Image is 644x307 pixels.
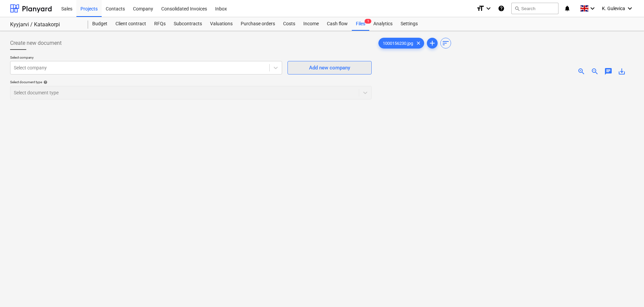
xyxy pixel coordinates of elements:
[379,41,417,46] span: 1000156230.jpg
[365,19,371,24] span: 1
[42,80,47,84] span: help
[414,39,422,47] span: clear
[10,21,80,28] div: Kyyjarvi / Kataakorpi
[88,17,111,31] a: Budget
[591,67,599,75] span: zoom_out
[442,39,450,47] span: sort
[604,67,612,75] span: chat
[10,55,282,61] p: Select company
[602,6,625,11] span: K. Gulevica
[564,4,571,12] i: notifications
[352,17,369,31] a: Files1
[309,63,350,72] div: Add new company
[514,6,520,11] span: search
[577,67,585,75] span: zoom_in
[428,39,436,47] span: add
[610,275,644,307] iframe: Chat Widget
[170,17,206,31] a: Subcontracts
[279,17,299,31] a: Costs
[476,4,484,12] i: format_size
[618,67,626,75] span: save_alt
[237,17,279,31] a: Purchase orders
[299,17,323,31] a: Income
[378,38,424,49] div: 1000156230.jpg
[498,4,505,12] i: Knowledge base
[626,4,634,12] i: keyboard_arrow_down
[484,4,493,12] i: keyboard_arrow_down
[397,17,422,31] a: Settings
[369,17,397,31] a: Analytics
[287,61,372,74] button: Add new company
[511,3,558,14] button: Search
[323,17,352,31] a: Cash flow
[206,17,237,31] a: Valuations
[111,17,150,31] a: Client contract
[352,17,369,31] div: Files
[150,17,170,31] a: RFQs
[10,39,62,47] span: Create new document
[588,4,597,12] i: keyboard_arrow_down
[10,80,372,84] div: Select document type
